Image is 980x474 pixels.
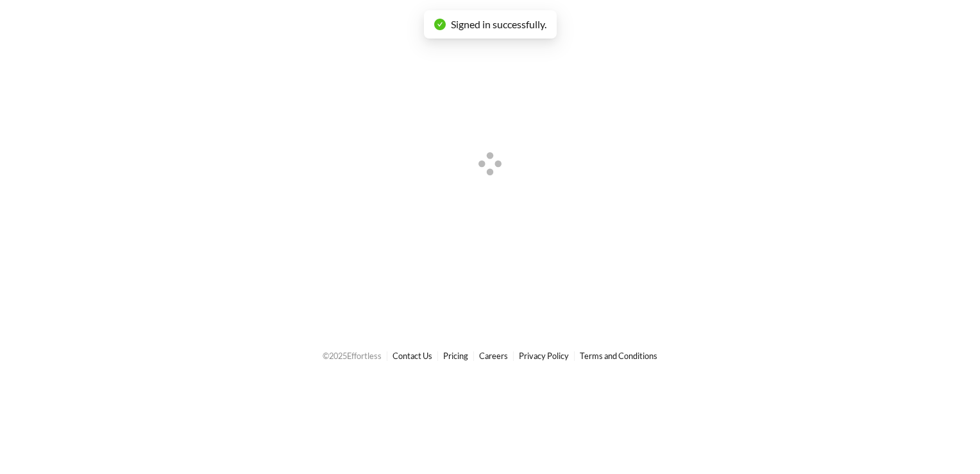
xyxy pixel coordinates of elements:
[451,18,546,30] span: Signed in successfully.
[393,351,432,361] a: Contact Us
[580,351,657,361] a: Terms and Conditions
[434,19,446,30] span: check-circle
[479,351,508,361] a: Careers
[519,351,569,361] a: Privacy Policy
[443,351,468,361] a: Pricing
[323,351,382,361] span: © 2025 Effortless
